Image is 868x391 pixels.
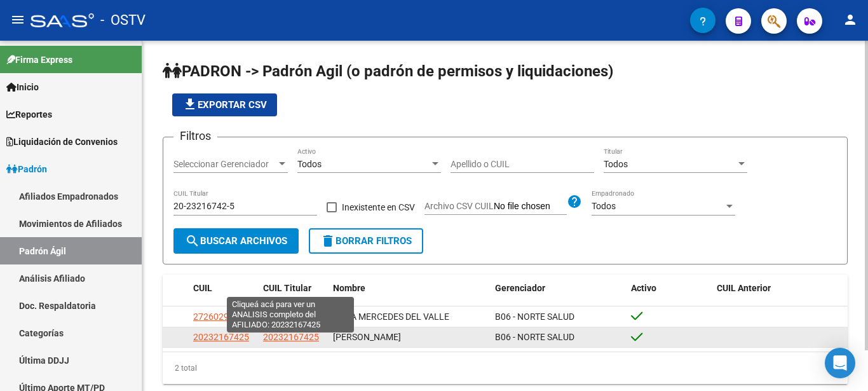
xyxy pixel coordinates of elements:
[342,200,415,215] span: Inexistente en CSV
[712,275,848,302] datatable-header-cell: CUIL Anterior
[333,332,401,342] span: [PERSON_NAME]
[6,80,39,94] span: Inicio
[495,312,574,322] span: B06 - NORTE SALUD
[188,275,258,302] datatable-header-cell: CUIL
[825,348,855,378] div: Open Intercom Messenger
[193,283,212,293] span: CUIL
[6,107,52,121] span: Reportes
[333,283,365,293] span: Nombre
[185,235,287,247] span: Buscar Archivos
[100,6,146,34] span: - OSTV
[309,228,423,254] button: Borrar Filtros
[10,12,25,27] mat-icon: menu
[193,312,249,322] span: 27260298637
[604,159,628,169] span: Todos
[163,352,848,384] div: 2 total
[320,235,412,247] span: Borrar Filtros
[717,283,771,293] span: CUIL Anterior
[163,62,613,80] span: PADRON -> Padrón Agil (o padrón de permisos y liquidaciones)
[6,53,72,67] span: Firma Express
[185,233,200,249] mat-icon: search
[297,159,322,169] span: Todos
[182,97,198,112] mat-icon: file_download
[333,312,449,322] span: LEIVA MERCEDES DEL VALLE
[843,12,858,27] mat-icon: person
[592,201,616,211] span: Todos
[631,283,656,293] span: Activo
[424,201,494,211] span: Archivo CSV CUIL
[320,233,336,249] mat-icon: delete
[193,332,249,342] span: 20232167425
[263,332,319,342] span: 20232167425
[6,135,118,149] span: Liquidación de Convenios
[173,228,299,254] button: Buscar Archivos
[328,275,490,302] datatable-header-cell: Nombre
[182,99,267,111] span: Exportar CSV
[6,162,47,176] span: Padrón
[494,201,567,212] input: Archivo CSV CUIL
[490,275,627,302] datatable-header-cell: Gerenciador
[567,194,582,209] mat-icon: help
[258,275,328,302] datatable-header-cell: CUIL Titular
[263,312,319,322] span: 20232167425
[495,283,545,293] span: Gerenciador
[173,127,217,145] h3: Filtros
[626,275,712,302] datatable-header-cell: Activo
[173,159,276,170] span: Seleccionar Gerenciador
[172,93,277,116] button: Exportar CSV
[263,283,311,293] span: CUIL Titular
[495,332,574,342] span: B06 - NORTE SALUD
